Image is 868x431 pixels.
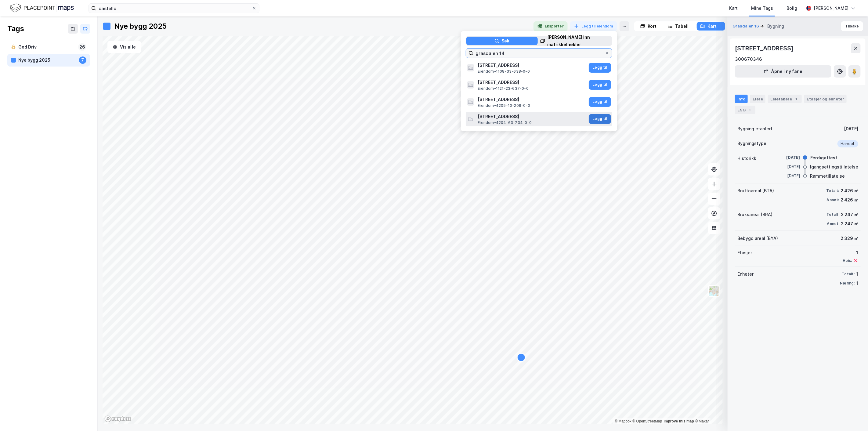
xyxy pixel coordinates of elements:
[589,63,611,73] button: Legg til
[732,23,760,29] button: Grasdalen 16
[729,5,738,12] div: Kart
[737,187,774,194] div: Bruttoareal (BTA)
[841,235,858,242] div: 2 329 ㎡
[810,154,837,161] div: Ferdigattest
[7,41,90,53] a: God Driv26
[96,4,252,13] input: Søk på adresse, matrikkel, gårdeiere, leietakere eller personer
[807,96,844,102] div: Etasjer og enheter
[615,419,631,423] a: Mapbox
[750,95,765,103] div: Eiere
[735,56,762,63] div: 300670346
[104,415,131,422] a: Mapbox homepage
[827,212,840,217] div: Totalt:
[826,188,839,193] div: Totalt:
[810,172,845,180] div: Rammetillatelse
[768,95,802,103] div: Leietakere
[841,196,858,204] div: 2 426 ㎡
[7,24,24,34] div: Tags
[478,62,588,69] span: [STREET_ADDRESS]
[737,125,772,132] div: Bygning etablert
[837,402,868,431] iframe: Chat Widget
[7,54,90,67] a: Nye bygg 20257
[767,23,784,30] div: Bygning
[478,69,530,74] span: Eiendom • 1108-33-638-0-0
[843,249,858,256] div: 1
[675,23,689,30] div: Tabell
[735,65,831,78] button: Åpne i ny fane
[793,96,799,102] div: 1
[589,97,611,107] button: Legg til
[478,96,588,103] span: [STREET_ADDRESS]
[841,21,863,31] button: Tilbake
[827,221,840,226] div: Annet:
[502,37,510,45] div: Søk
[856,270,858,278] div: 1
[735,43,795,53] div: [STREET_ADDRESS]
[751,5,773,12] div: Mine Tags
[548,34,612,48] div: [PERSON_NAME] inn matrikkelnøkler
[737,235,778,242] div: Bebygd areal (BYA)
[735,95,748,103] div: Info
[776,173,800,179] div: [DATE]
[737,249,752,256] div: Etasjer
[648,23,656,30] div: Kort
[841,187,858,194] div: 2 426 ㎡
[856,280,858,287] div: 1
[737,270,754,278] div: Enheter
[737,155,756,162] div: Historikk
[827,197,839,202] div: Annet:
[841,220,858,227] div: 2 247 ㎡
[837,402,868,431] div: Kontrollprogram for chat
[103,36,723,424] canvas: Map
[776,164,800,169] div: [DATE]
[478,113,588,120] span: [STREET_ADDRESS]
[114,21,167,31] div: Nye bygg 2025
[814,5,848,12] div: [PERSON_NAME]
[708,285,720,297] img: Z
[79,56,86,64] div: 7
[478,120,532,125] span: Eiendom • 4204-63-734-0-0
[478,103,530,108] span: Eiendom • 4205-10-209-0-0
[841,211,858,218] div: 2 247 ㎡
[473,49,605,58] input: Søk etter en eiendom
[844,125,858,132] div: [DATE]
[10,3,74,13] img: logo.f888ab2527a4732fd821a326f86c7f29.svg
[107,41,141,53] button: Vis alle
[747,107,753,113] div: 1
[664,419,694,423] a: Improve this map
[737,211,772,218] div: Bruksareal (BRA)
[842,272,855,277] div: Totalt:
[18,56,77,64] div: Nye bygg 2025
[776,155,800,160] div: [DATE]
[735,106,755,114] div: ESG
[787,5,797,12] div: Bolig
[633,419,662,423] a: OpenStreetMap
[589,114,611,124] button: Legg til
[478,86,529,91] span: Eiendom • 1121-23-637-0-0
[78,43,86,51] div: 26
[478,79,588,86] span: [STREET_ADDRESS]
[737,140,766,147] div: Bygningstype
[843,258,852,263] div: Heis:
[707,23,717,30] div: Kart
[589,80,611,90] button: Legg til
[570,21,617,31] button: Legg til eiendom
[840,281,855,286] div: Næring:
[810,163,858,171] div: Igangsettingstillatelse
[533,21,568,31] button: Eksporter
[695,419,709,423] a: Maxar
[517,353,526,362] div: Map marker
[18,43,76,51] div: God Driv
